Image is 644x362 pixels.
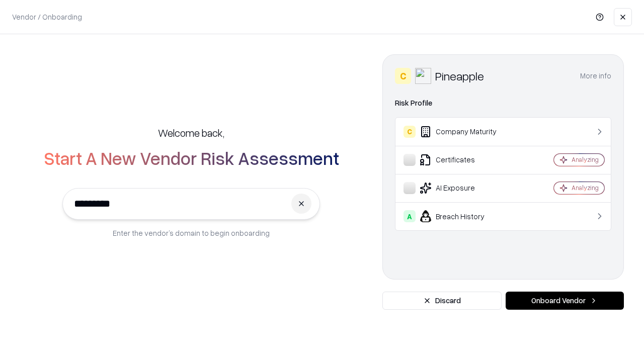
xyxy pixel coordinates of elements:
button: Onboard Vendor [506,292,624,310]
div: Breach History [404,210,524,222]
div: Analyzing [572,184,599,192]
div: C [404,126,416,138]
div: C [395,68,411,84]
p: Enter the vendor’s domain to begin onboarding [113,228,270,238]
div: Company Maturity [404,126,524,138]
div: Risk Profile [395,97,611,109]
div: Pineapple [435,68,484,84]
div: Analyzing [572,155,599,164]
p: Vendor / Onboarding [12,12,82,22]
div: Certificates [404,154,524,166]
img: Pineapple [415,68,431,84]
h2: Start A New Vendor Risk Assessment [44,148,339,168]
button: More info [580,67,611,85]
button: Discard [382,292,502,310]
div: AI Exposure [404,182,524,194]
h5: Welcome back, [158,126,224,140]
div: A [404,210,416,222]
